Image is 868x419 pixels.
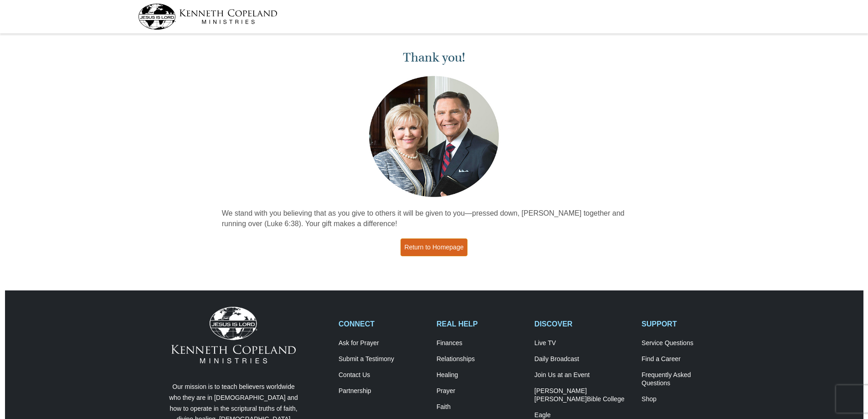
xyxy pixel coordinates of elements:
a: [PERSON_NAME] [PERSON_NAME]Bible College [534,387,632,403]
a: Frequently AskedQuestions [642,371,730,388]
a: Daily Broadcast [534,355,632,363]
a: Return to Homepage [401,238,468,256]
span: Bible College [587,395,625,403]
a: Submit a Testimony [339,355,427,363]
a: Shop [642,395,730,403]
a: Faith [437,403,525,411]
h2: DISCOVER [534,320,632,328]
a: Find a Career [642,355,730,363]
h2: SUPPORT [642,320,730,328]
img: Kenneth and Gloria [367,74,501,199]
a: Relationships [437,355,525,363]
a: Healing [437,371,525,379]
a: Ask for Prayer [339,339,427,347]
img: kcm-header-logo.svg [138,4,277,30]
a: Service Questions [642,339,730,347]
a: Prayer [437,387,525,395]
h2: CONNECT [339,320,427,328]
img: Kenneth Copeland Ministries [171,307,296,363]
h1: Thank you! [222,50,647,65]
a: Contact Us [339,371,427,379]
p: We stand with you believing that as you give to others it will be given to you—pressed down, [PER... [222,208,647,229]
a: Live TV [534,339,632,347]
a: Partnership [339,387,427,395]
a: Join Us at an Event [534,371,632,379]
h2: REAL HELP [437,320,525,328]
a: Finances [437,339,525,347]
